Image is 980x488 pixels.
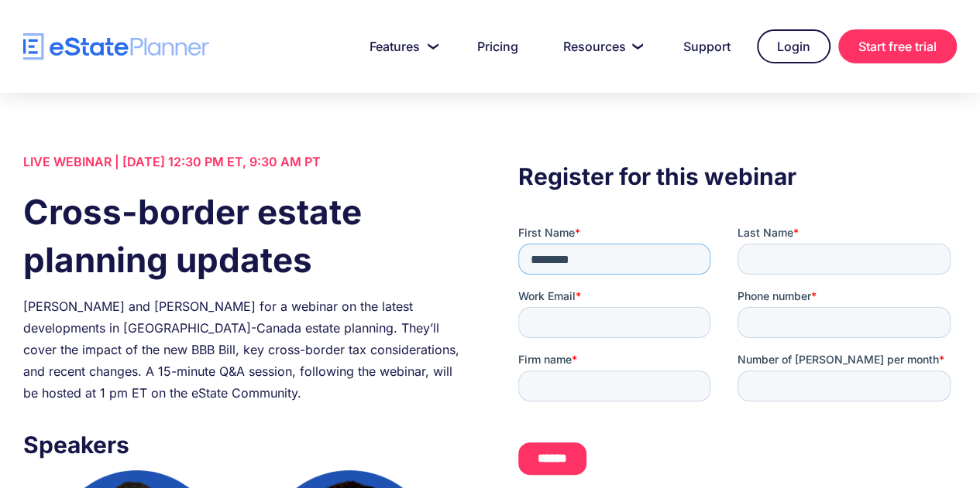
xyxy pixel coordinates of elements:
[665,31,749,62] a: Support
[518,225,957,487] iframe: Form 0
[23,33,209,60] a: home
[838,29,957,63] a: Start free trial
[518,159,957,194] h3: Register for this webinar
[351,31,451,62] a: Features
[23,188,462,284] h1: Cross-border estate planning updates
[459,31,537,62] a: Pricing
[545,31,657,62] a: Resources
[23,295,462,404] div: [PERSON_NAME] and [PERSON_NAME] for a webinar on the latest developments in [GEOGRAPHIC_DATA]-Can...
[23,427,462,462] h3: Speakers
[23,151,462,172] div: LIVE WEBINAR | [DATE] 12:30 PM ET, 9:30 AM PT
[757,29,830,63] a: Login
